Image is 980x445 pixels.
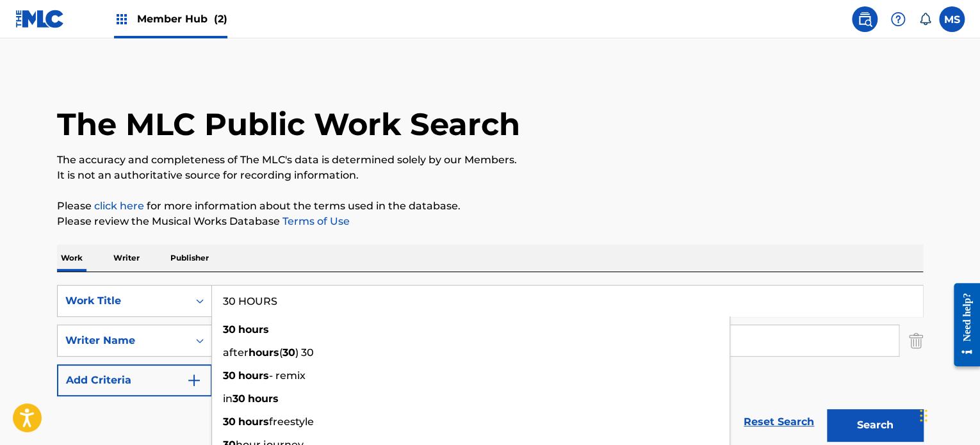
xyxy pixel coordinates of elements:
[885,6,911,32] div: Help
[269,416,314,428] span: freestyle
[238,369,269,382] strong: hours
[57,168,923,183] p: It is not an authoritative source for recording information.
[944,273,980,376] iframe: Resource Center
[279,346,282,359] span: (
[114,12,129,27] img: Top Rightsholders
[233,392,245,405] strong: 30
[890,12,906,27] img: help
[57,245,86,271] p: Work
[57,152,923,168] p: The accuracy and completeness of The MLC's data is determined solely by our Members.
[223,416,236,428] strong: 30
[15,10,65,28] img: MLC Logo
[214,13,227,25] span: (2)
[167,245,213,271] p: Publisher
[94,200,144,212] a: click here
[827,409,923,441] button: Search
[57,198,923,214] p: Please for more information about the terms used in the database.
[223,346,249,359] span: after
[269,369,306,382] span: - remix
[57,364,212,396] button: Add Criteria
[737,408,821,436] a: Reset Search
[137,12,227,26] span: Member Hub
[238,323,269,336] strong: hours
[186,373,202,388] img: 9d2ae6d4665cec9f34b9.svg
[282,346,295,359] strong: 30
[223,323,236,336] strong: 30
[223,392,233,405] span: in
[852,6,878,32] a: Public Search
[920,396,927,435] div: Drag
[939,6,965,32] div: User Menu
[223,369,236,382] strong: 30
[248,392,279,405] strong: hours
[65,293,181,309] div: Work Title
[65,333,181,348] div: Writer Name
[916,384,980,445] iframe: Chat Widget
[249,346,279,359] strong: hours
[57,105,520,143] h1: The MLC Public Work Search
[280,215,350,227] a: Terms of Use
[295,346,314,359] span: ) 30
[238,416,269,428] strong: hours
[909,325,923,357] img: Delete Criterion
[57,214,923,229] p: Please review the Musical Works Database
[110,245,143,271] p: Writer
[919,13,931,26] div: Notifications
[857,12,872,27] img: search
